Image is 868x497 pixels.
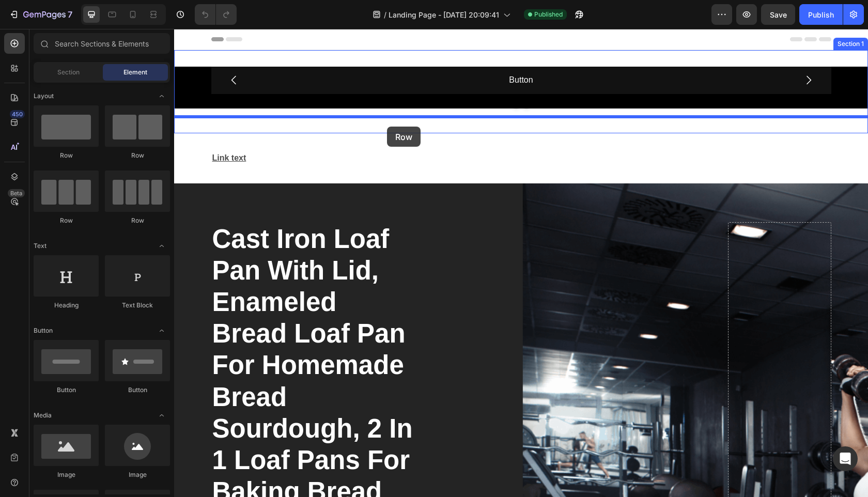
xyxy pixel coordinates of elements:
input: Search Sections & Elements [34,33,170,54]
span: Media [34,411,52,420]
span: Published [534,10,563,19]
div: 450 [10,110,25,118]
button: Save [761,4,795,25]
div: Button [34,385,99,395]
div: Row [34,151,99,160]
p: 7 [68,8,72,21]
div: Image [34,470,99,479]
div: Heading [34,301,99,310]
div: Button [105,385,170,395]
span: Toggle open [153,407,170,424]
span: Toggle open [153,88,170,104]
button: Publish [799,4,843,25]
div: Row [105,151,170,160]
div: Text Block [105,301,170,310]
div: Image [105,470,170,479]
span: Section [57,68,80,77]
iframe: Design area [174,29,868,497]
div: Beta [8,189,25,197]
span: Element [123,68,147,77]
span: / [384,9,386,20]
span: Toggle open [153,322,170,339]
span: Text [34,241,47,251]
span: Toggle open [153,238,170,254]
button: 7 [4,4,77,25]
div: Row [105,216,170,225]
span: Layout [34,91,54,101]
span: Save [770,10,787,19]
div: Publish [808,9,834,20]
span: Landing Page - [DATE] 20:09:41 [389,9,499,20]
span: Button [34,326,53,335]
div: Open Intercom Messenger [833,446,858,471]
div: Row [34,216,99,225]
div: Undo/Redo [195,4,237,25]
